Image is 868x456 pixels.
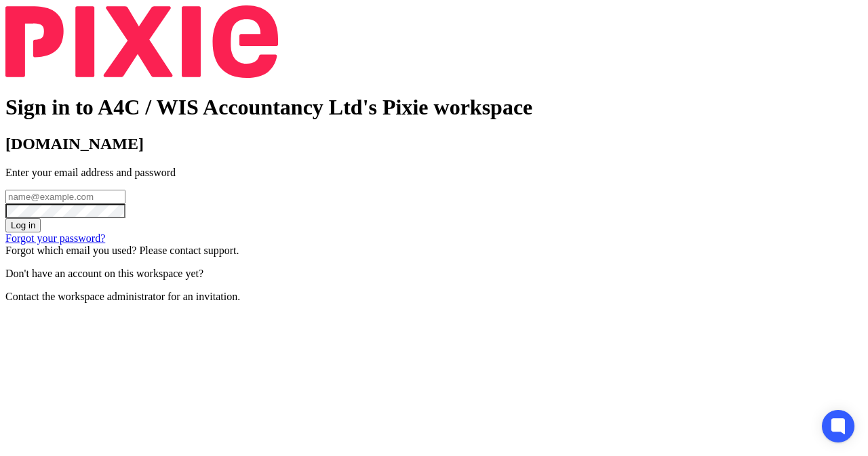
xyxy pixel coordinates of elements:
[5,190,125,204] input: name@example.com
[5,232,105,244] a: Forgot your password?
[5,218,41,232] input: Log in
[5,167,863,179] p: Enter your email address and password
[5,291,863,303] p: Contact the workspace administrator for an invitation.
[5,245,167,256] span: Forgot which email you used? Please
[5,135,863,153] h2: [DOMAIN_NAME]
[5,245,863,257] div: .
[5,268,863,280] p: Don't have an account on this workspace yet?
[170,245,236,256] span: contact support
[5,5,278,78] img: Pixie
[5,95,863,120] h1: Sign in to A4C / WIS Accountancy Ltd's Pixie workspace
